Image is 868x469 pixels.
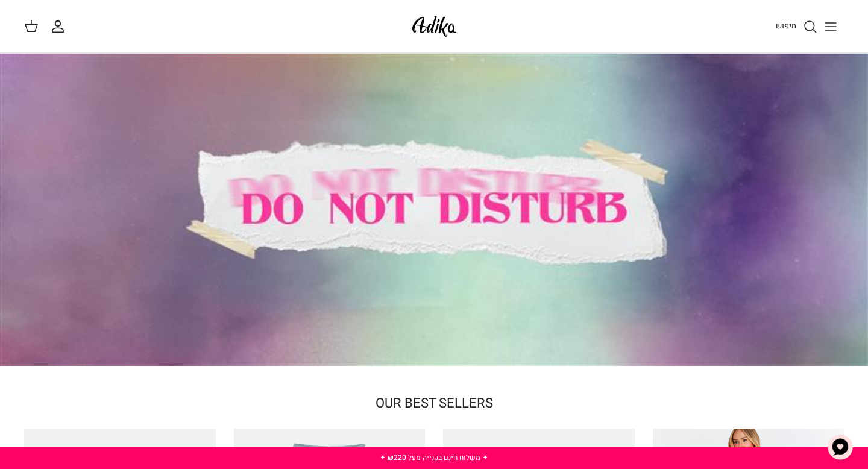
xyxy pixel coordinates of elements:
button: Toggle menu [817,13,844,40]
span: חיפוש [776,20,796,31]
a: ✦ משלוח חינם בקנייה מעל ₪220 ✦ [380,452,488,463]
a: חיפוש [776,19,817,34]
a: החשבון שלי [51,19,70,34]
a: OUR BEST SELLERS [376,394,493,414]
button: צ'אט [822,429,858,465]
img: Adika IL [409,12,460,40]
